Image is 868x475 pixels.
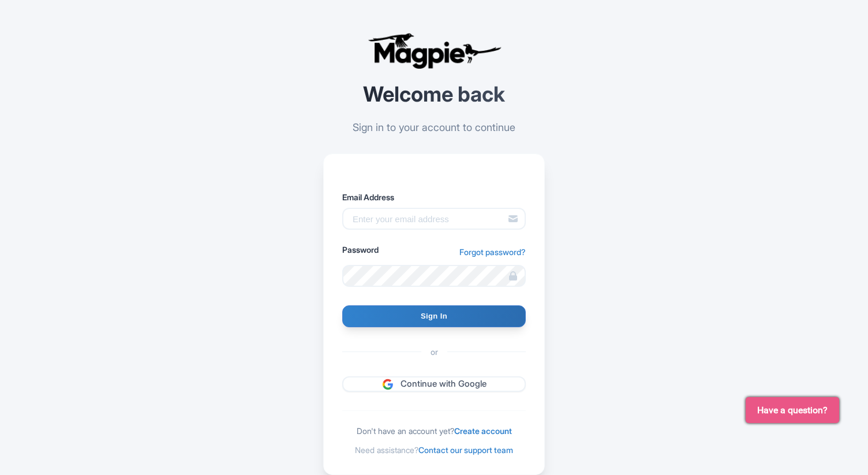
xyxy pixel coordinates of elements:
[342,244,379,256] label: Password
[342,425,526,437] div: Don't have an account yet?
[342,305,526,327] input: Sign In
[323,119,545,135] p: Sign in to your account to continue
[342,191,526,203] label: Email Address
[323,83,545,106] h2: Welcome back
[459,246,526,258] a: Forgot password?
[421,346,447,358] span: or
[342,376,526,392] a: Continue with Google
[418,445,513,455] a: Contact our support team
[757,403,828,417] span: Have a question?
[746,397,839,423] button: Have a question?
[342,444,526,456] div: Need assistance?
[365,32,503,69] img: logo-ab69f6fb50320c5b225c76a69d11143b.png
[454,426,512,436] a: Create account
[342,208,526,230] input: Enter your email address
